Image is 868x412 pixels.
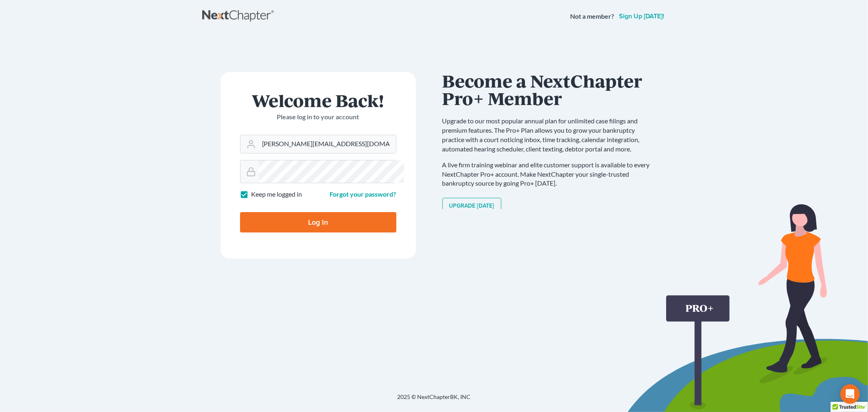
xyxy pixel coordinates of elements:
a: Forgot your password? [330,190,396,198]
a: Upgrade [DATE] [442,198,501,214]
h1: Welcome Back! [240,92,396,109]
div: 2025 © NextChapterBK, INC [202,393,666,408]
input: Log In [240,212,396,232]
p: Upgrade to our most popular annual plan for unlimited case filings and premium features. The Pro+... [442,116,658,153]
a: Sign up [DATE]! [618,13,666,20]
label: Keep me logged in [251,190,302,199]
p: Please log in to your account [240,112,396,122]
div: Open Intercom Messenger [840,384,860,404]
strong: Not a member? [571,12,614,21]
p: A live firm training webinar and elite customer support is available to every NextChapter Pro+ ac... [442,160,658,188]
h1: Become a NextChapter Pro+ Member [442,72,658,107]
input: Email Address [259,135,396,153]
